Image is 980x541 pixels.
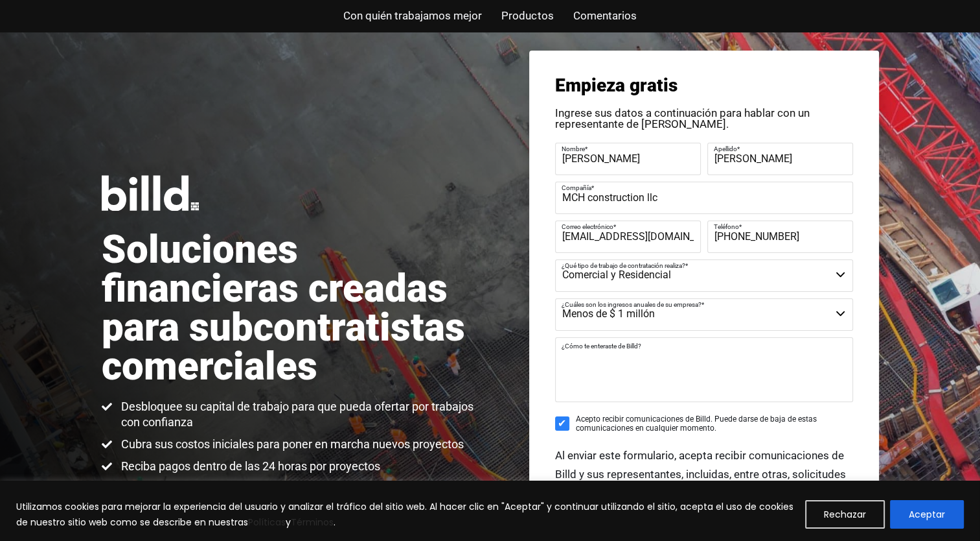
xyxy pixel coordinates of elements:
span: Apellido [714,145,737,152]
p: Utilizamos cookies para mejorar la experiencia del usuario y analizar el tráfico del sitio web. A... [16,499,795,530]
h3: Empieza gratis [555,77,853,95]
button: Aceptar [890,500,964,529]
span: Compañía [562,184,591,191]
span: Reciba pagos dentro de las 24 horas por proyectos [118,459,380,474]
a: Productos [501,6,553,25]
a: Comentarios [573,6,636,25]
span: ¿Cómo te enteraste de Billd? [562,343,641,350]
button: Rechazar [805,500,885,529]
a: Con quién trabajamos mejor [343,6,482,25]
span: Desbloquee su capital de trabajo para que pueda ofertar por trabajos con confianza [118,399,490,430]
span: Nombre [562,145,585,152]
p: Ingrese sus datos a continuación para hablar con un representante de [PERSON_NAME]. [555,108,853,130]
a: Términos [291,516,334,529]
span: Correo electrónico [562,222,613,230]
span: Cubra sus costos iniciales para poner en marcha nuevos proyectos [118,437,464,452]
span: Al enviar este formulario, acepta recibir comunicaciones de Billd y sus representantes, incluidas... [555,449,846,499]
h1: Soluciones financieras creadas para subcontratistas comerciales [102,230,490,386]
a: Políticas [248,516,286,529]
span: Acepto recibir comunicaciones de Billd. Puede darse de baja de estas comunicaciones en cualquier ... [576,415,853,433]
input: Acepto recibir comunicaciones de Billd. Puede darse de baja de estas comunicaciones en cualquier ... [555,416,569,431]
span: Teléfono [714,222,739,230]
